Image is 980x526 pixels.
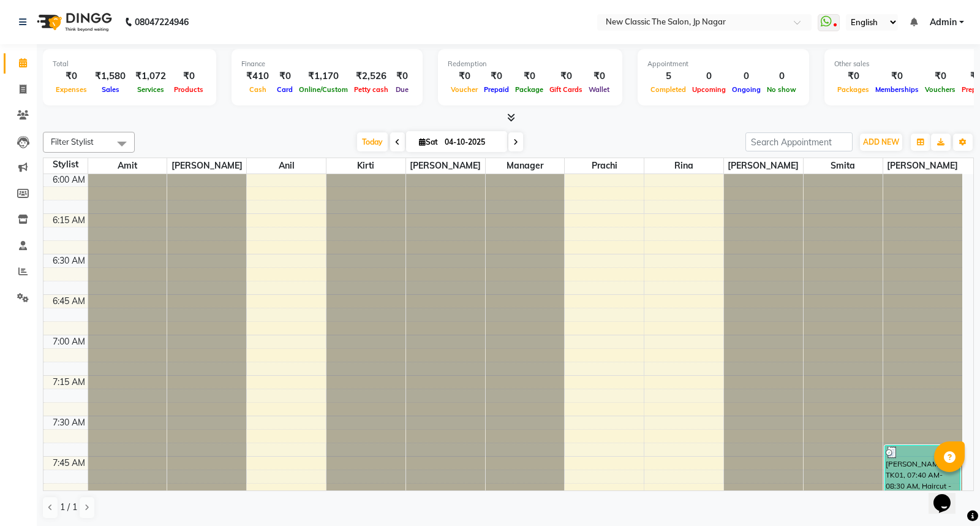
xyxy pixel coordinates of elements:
[481,85,512,94] span: Prepaid
[764,85,799,94] span: No show
[50,457,88,470] div: 7:45 AM
[406,158,485,173] span: [PERSON_NAME]
[729,85,764,94] span: Ongoing
[134,85,167,94] span: Services
[804,158,883,173] span: Smita
[351,85,391,94] span: Petty cash
[130,69,171,83] div: ₹1,072
[60,501,77,514] span: 1 / 1
[53,85,90,94] span: Expenses
[43,158,88,171] div: Stylist
[167,158,246,173] span: [PERSON_NAME]
[872,85,922,94] span: Memberships
[296,69,351,83] div: ₹1,170
[171,69,206,83] div: ₹0
[90,69,130,83] div: ₹1,580
[860,134,902,151] button: ADD NEW
[863,137,899,147] span: ADD NEW
[391,69,413,83] div: ₹0
[247,158,326,173] span: Anil
[241,59,413,69] div: Finance
[171,85,206,94] span: Products
[647,59,799,69] div: Appointment
[872,69,922,83] div: ₹0
[357,132,388,151] span: Today
[644,158,723,173] span: Rina
[274,85,296,94] span: Card
[31,5,115,39] img: logo
[689,85,729,94] span: Upcoming
[565,158,644,173] span: Prachi
[50,254,88,267] div: 6:30 AM
[326,158,405,173] span: Kirti
[689,69,729,83] div: 0
[51,137,94,147] span: Filter Stylist
[135,5,189,39] b: 08047224946
[393,85,412,94] span: Due
[929,477,968,514] iframe: chat widget
[586,85,612,94] span: Wallet
[50,214,88,227] div: 6:15 AM
[246,85,269,94] span: Cash
[50,416,88,429] div: 7:30 AM
[546,69,586,83] div: ₹0
[50,376,88,389] div: 7:15 AM
[834,69,872,83] div: ₹0
[512,85,546,94] span: Package
[351,69,391,83] div: ₹2,526
[922,69,959,83] div: ₹0
[729,69,764,83] div: 0
[724,158,803,173] span: [PERSON_NAME]
[486,158,565,173] span: Manager
[481,69,512,83] div: ₹0
[296,85,351,94] span: Online/Custom
[88,158,167,173] span: Amit
[834,85,872,94] span: Packages
[241,69,274,83] div: ₹410
[546,85,586,94] span: Gift Cards
[274,69,296,83] div: ₹0
[416,137,441,147] span: Sat
[745,132,853,151] input: Search Appointment
[50,335,88,348] div: 7:00 AM
[922,85,959,94] span: Vouchers
[53,69,90,83] div: ₹0
[50,173,88,186] div: 6:00 AM
[448,85,481,94] span: Voucher
[883,158,962,173] span: [PERSON_NAME]
[53,59,206,69] div: Total
[50,295,88,308] div: 6:45 AM
[99,85,123,94] span: Sales
[448,69,481,83] div: ₹0
[586,69,612,83] div: ₹0
[647,85,689,94] span: Completed
[647,69,689,83] div: 5
[448,59,612,69] div: Redemption
[512,69,546,83] div: ₹0
[441,133,502,151] input: 2025-10-04
[930,16,957,29] span: Admin
[764,69,799,83] div: 0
